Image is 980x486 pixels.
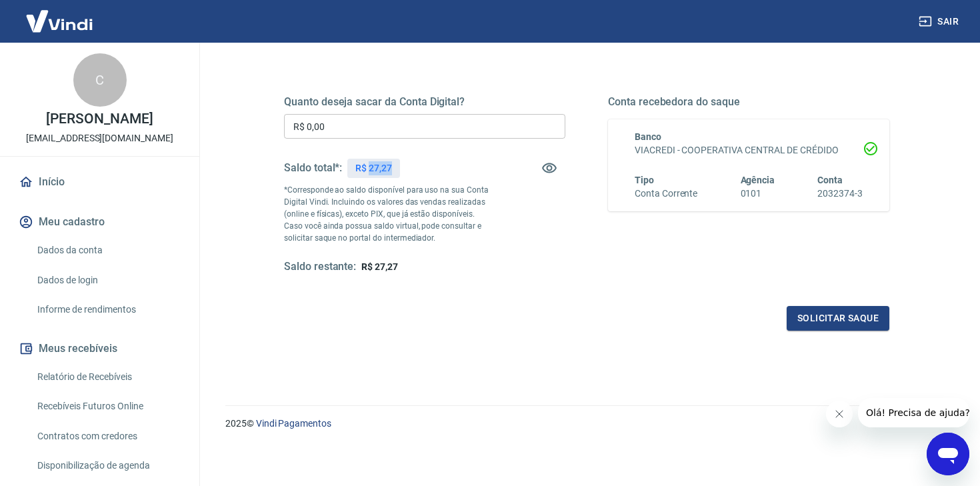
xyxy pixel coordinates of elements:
[26,131,173,145] p: [EMAIL_ADDRESS][DOMAIN_NAME]
[284,184,495,244] p: *Corresponde ao saldo disponível para uso na sua Conta Digital Vindi. Incluindo os valores das ve...
[817,187,863,201] h6: 2032374-3
[355,161,392,175] p: R$ 27,27
[927,433,969,475] iframe: Button to launch messaging window
[635,131,661,142] span: Banco
[635,175,654,185] span: Tipo
[32,423,183,450] a: Contratos com credores
[32,296,183,323] a: Informe de rendimentos
[32,393,183,420] a: Recebíveis Futuros Online
[741,187,775,201] h6: 0101
[73,53,127,107] div: C
[284,95,565,109] h5: Quanto deseja sacar da Conta Digital?
[608,95,889,109] h5: Conta recebedora do saque
[32,452,183,479] a: Disponibilização de agenda
[32,237,183,264] a: Dados da conta
[635,187,697,201] h6: Conta Corrente
[361,261,398,272] span: R$ 27,27
[46,112,153,126] p: [PERSON_NAME]
[16,334,183,363] button: Meus recebíveis
[16,167,183,197] a: Início
[32,363,183,391] a: Relatório de Recebíveis
[817,175,843,185] span: Conta
[284,161,342,175] h5: Saldo total*:
[826,401,853,427] iframe: Close message
[858,398,969,427] iframe: Message from company
[916,9,964,34] button: Sair
[284,260,356,274] h5: Saldo restante:
[8,9,112,20] span: Olá! Precisa de ajuda?
[16,1,103,41] img: Vindi
[741,175,775,185] span: Agência
[225,417,948,431] p: 2025 ©
[256,418,331,429] a: Vindi Pagamentos
[16,207,183,237] button: Meu cadastro
[787,306,889,331] button: Solicitar saque
[635,143,863,157] h6: VIACREDI - COOPERATIVA CENTRAL DE CRÉDIDO
[32,267,183,294] a: Dados de login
